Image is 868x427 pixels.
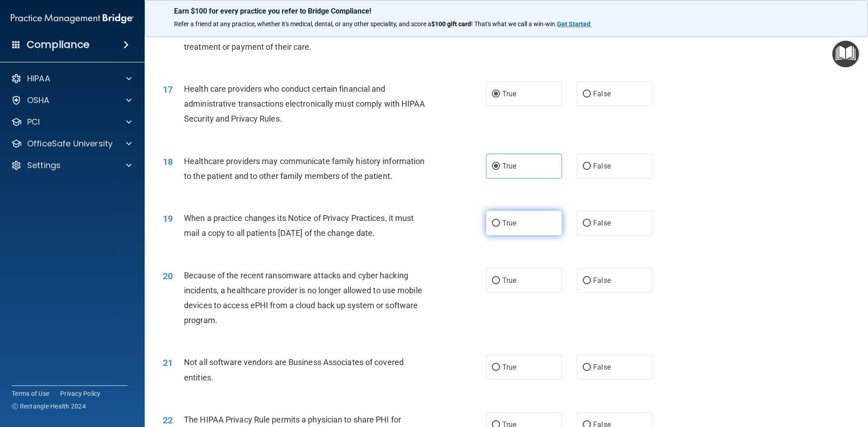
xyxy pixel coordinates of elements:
[163,84,173,95] span: 17
[27,160,61,171] p: Settings
[832,41,859,67] button: Open Resource Center
[11,138,132,149] a: OfficeSafe University
[492,364,500,371] input: True
[174,7,839,15] p: Earn $100 for every practice you refer to Bridge Compliance!
[27,38,90,51] h4: Compliance
[184,156,425,181] span: Healthcare providers may communicate family history information to the patient and to other famil...
[593,276,611,285] span: False
[492,220,500,227] input: True
[163,156,173,167] span: 18
[27,95,50,106] p: OSHA
[502,219,516,227] span: True
[27,138,113,149] p: OfficeSafe University
[11,117,132,127] a: PCI
[174,20,431,28] span: Refer a friend at any practice, whether it's medical, dental, or any other speciality, and score a
[583,277,591,284] input: False
[583,91,591,98] input: False
[502,89,516,98] span: True
[184,12,424,51] span: If the patient does not object, you can share or discuss their health information with family mem...
[593,363,611,371] span: False
[471,20,557,28] span: ! That's what we call a win-win.
[12,389,49,398] a: Terms of Use
[593,162,611,170] span: False
[492,277,500,284] input: True
[583,220,591,227] input: False
[593,219,611,227] span: False
[184,271,422,325] span: Because of the recent ransomware attacks and cyber hacking incidents, a healthcare provider is no...
[492,163,500,170] input: True
[502,363,516,371] span: True
[163,271,173,282] span: 20
[163,357,173,368] span: 21
[11,9,134,28] img: PMB logo
[12,402,86,411] span: Ⓒ Rectangle Health 2024
[502,276,516,285] span: True
[163,415,173,426] span: 22
[557,20,590,28] strong: Get Started
[593,89,611,98] span: False
[557,20,592,28] a: Get Started
[11,160,132,171] a: Settings
[184,84,425,123] span: Health care providers who conduct certain financial and administrative transactions electronicall...
[27,117,40,127] p: PCI
[184,213,414,238] span: When a practice changes its Notice of Privacy Practices, it must mail a copy to all patients [DAT...
[27,73,50,84] p: HIPAA
[431,20,471,28] strong: $100 gift card
[11,95,132,106] a: OSHA
[502,162,516,170] span: True
[583,163,591,170] input: False
[492,91,500,98] input: True
[184,357,404,382] span: Not all software vendors are Business Associates of covered entities.
[60,389,101,398] a: Privacy Policy
[11,73,132,84] a: HIPAA
[163,213,173,224] span: 19
[583,364,591,371] input: False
